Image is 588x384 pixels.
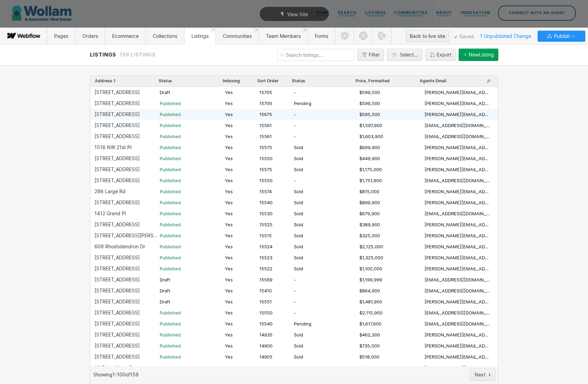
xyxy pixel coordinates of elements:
[160,122,181,128] span: Published
[538,31,585,42] button: Publish
[225,221,233,228] span: Yes
[160,221,181,228] span: Published
[294,321,311,327] span: Pending
[419,78,447,84] button: Agents Email
[359,321,381,327] span: $1,617,600
[294,255,303,261] span: Sold
[410,31,445,41] div: Back to live site
[359,133,383,139] span: $1,603,900
[356,78,390,84] span: Price, Formatted
[160,288,170,294] span: Draft
[160,155,181,162] span: Published
[160,277,170,283] span: Draft
[424,277,489,283] span: [EMAIL_ADDRESS][DOMAIN_NAME]
[424,111,489,117] span: [PERSON_NAME][EMAIL_ADDRESS][DOMAIN_NAME]
[94,200,140,205] div: [STREET_ADDRESS]
[225,133,233,139] span: Yes
[359,199,380,206] span: $899,900
[254,28,259,32] a: Close 'Communities' tab
[225,166,233,173] span: Yes
[191,33,209,39] span: Listings
[294,122,296,128] span: -
[359,343,379,349] span: $735,000
[160,243,181,250] span: Published
[223,33,252,39] span: Communities
[259,232,272,239] span: 15515
[359,155,380,162] span: $449,900
[160,188,181,195] span: Published
[477,31,534,41] span: 1 Unpublished Change
[259,288,272,294] span: 15410
[424,188,489,195] span: [PERSON_NAME][EMAIL_ADDRESS][DOMAIN_NAME]
[359,232,380,239] span: $325,000
[90,51,118,58] span: Listings
[93,372,139,377] span: Showing 1 - 100 of 159
[54,33,68,39] span: Pages
[160,100,181,106] span: Published
[225,122,233,128] span: Yes
[259,133,272,139] span: 15561
[294,343,303,349] span: Sold
[259,343,272,349] span: 14900
[437,52,451,58] div: Export
[424,321,489,327] span: [EMAIL_ADDRESS][DOMAIN_NAME]
[259,310,272,316] span: 15550
[225,210,233,217] span: Yes
[294,188,303,195] span: Sold
[259,266,272,272] span: 15522
[94,189,126,194] div: 298 Large Rd
[160,266,181,272] span: Published
[424,155,489,162] span: [PERSON_NAME][EMAIL_ADDRESS][DOMAIN_NAME]
[94,365,134,371] div: 26 Edge Water Dr
[94,266,140,271] div: [STREET_ADDRESS]
[424,288,489,294] span: [EMAIL_ADDRESS][DOMAIN_NAME]
[225,155,233,162] span: Yes
[225,100,233,106] span: Yes
[287,11,308,17] span: View Site
[160,89,170,95] span: Draft
[94,134,140,139] div: [STREET_ADDRESS]
[424,166,489,173] span: [PERSON_NAME][EMAIL_ADDRESS][DOMAIN_NAME]
[294,210,303,217] span: Sold
[94,332,140,338] div: [STREET_ADDRESS]
[225,89,233,95] span: Yes
[160,354,181,360] span: Published
[160,299,170,305] span: Draft
[359,255,383,261] span: $1,325,000
[357,49,384,61] button: Filter
[355,78,390,84] button: Price, Formatted
[94,255,140,260] div: [STREET_ADDRESS]
[94,123,140,128] div: [STREET_ADDRESS]
[369,52,380,58] div: Filter
[94,244,145,249] div: 609 Rhododendron Dr
[257,78,279,84] button: Sort Order
[259,111,272,117] span: 15675
[315,33,328,39] span: Forms
[259,155,272,162] span: 15550
[294,288,296,294] span: -
[259,299,272,305] span: 15551
[94,288,140,293] div: [STREET_ADDRESS]
[294,354,303,360] span: Sold
[424,343,489,349] span: [PERSON_NAME][EMAIL_ADDRESS][DOMAIN_NAME]
[359,288,380,294] span: $864,900
[225,321,233,327] span: Yes
[222,78,240,84] button: Indexing
[259,255,272,261] span: 15523
[277,49,355,61] input: Search listings...
[160,177,181,184] span: Published
[94,299,140,304] div: [STREET_ADDRESS]
[225,177,233,184] span: Yes
[225,354,233,360] span: Yes
[424,243,489,250] span: [PERSON_NAME][EMAIL_ADDRESS][DOMAIN_NAME]
[454,35,474,39] span: Saved
[294,89,296,95] span: -
[359,210,379,217] span: $679,900
[459,49,498,61] button: NewListing
[259,277,272,283] span: 15569
[359,100,380,106] span: $599,500
[259,100,272,106] span: 15700
[294,111,296,117] span: -
[160,365,181,371] span: Published
[359,332,380,338] span: $462,300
